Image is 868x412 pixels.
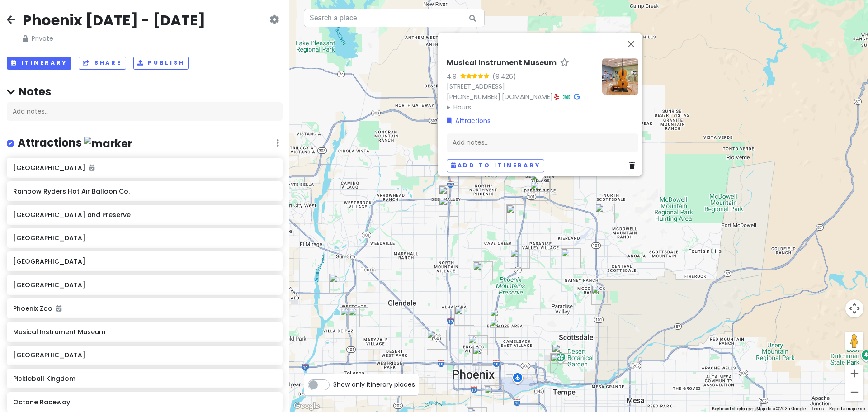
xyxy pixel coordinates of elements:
a: Terms (opens in new tab) [811,406,824,411]
div: Musical Instrument Museum [530,181,550,201]
div: Allora Gelato [561,248,581,268]
h6: [GEOGRAPHIC_DATA] [13,257,276,265]
div: Taco Boys [348,307,368,327]
button: Zoom in [845,365,863,383]
a: Delete place [629,161,638,170]
h6: [GEOGRAPHIC_DATA] [13,351,276,359]
div: Taco Boy's [472,346,492,366]
div: Desert Botanical Garden [552,344,571,364]
div: Church In Phoenix Inc [439,197,458,217]
h6: [GEOGRAPHIC_DATA] [13,164,276,172]
div: Little Miss BBQ-Sunnyslope [473,261,493,281]
h6: [GEOGRAPHIC_DATA] [13,281,276,289]
i: Tripadvisor [563,94,570,100]
img: Google [292,400,321,412]
a: [DOMAIN_NAME] [502,92,553,101]
h6: Rainbow Ryders Hot Air Balloon Co. [13,187,276,195]
button: Keyboard shortcuts [712,406,751,412]
button: Add to itinerary [447,159,544,172]
a: Star place [560,58,569,68]
div: · · [447,58,595,112]
div: Octane Raceway [591,285,611,305]
div: Phoenix Zoo [550,353,570,373]
div: Hapa Food Company [510,249,530,269]
h6: [GEOGRAPHIC_DATA] [13,234,276,242]
div: Lupita's Hot Dogs [506,204,526,224]
h4: Notes [7,85,283,99]
h6: [GEOGRAPHIC_DATA] and Preserve [13,211,276,219]
a: Attractions [447,116,491,126]
div: Rainbow Ryders Hot Air Balloon Co. [329,274,349,294]
h6: Musical Instrument Museum [13,328,276,336]
div: Nogales Hot Dogs no.2 [490,318,509,338]
div: In-N-Out Burger [340,307,360,327]
input: Search a place [304,9,485,27]
i: Added to itinerary [56,305,61,312]
span: Show only itinerary places [333,379,415,389]
a: Report a map error [829,406,865,411]
a: [PHONE_NUMBER] [447,92,500,101]
div: Add notes... [447,133,638,152]
button: Zoom out [845,383,863,401]
div: In-N-Out Burger [531,172,551,192]
button: Close [620,33,642,55]
span: Private [23,33,205,43]
button: Share [79,57,126,70]
h6: Octane Raceway [13,398,276,406]
button: Drag Pegman onto the map to open Street View [845,332,863,350]
div: In-N-Out Burger [439,185,458,205]
h2: Phoenix [DATE] - [DATE] [23,11,205,30]
div: In-N-Out Burger [490,308,509,328]
h6: Phoenix Zoo [13,304,276,313]
button: Publish [133,57,189,70]
span: Map data ©2025 Google [756,406,806,411]
img: marker [84,137,132,151]
div: Heard Museum [468,335,488,355]
button: Map camera controls [845,299,863,317]
div: Tambayan Filipino Food [454,306,474,326]
button: Itinerary [7,57,71,70]
div: The Thumb [595,204,615,223]
summary: Hours [447,102,595,112]
div: 4.9 [447,71,460,81]
div: El Caprichoso Sonoran Hotdogs [427,330,447,350]
i: Google Maps [574,94,580,100]
div: Add notes... [7,102,283,121]
a: Open this area in Google Maps (opens a new window) [292,400,321,412]
h6: Musical Instrument Museum [447,58,557,68]
div: Cocina Madrigal Tacos + Tequila [484,385,504,405]
i: Added to itinerary [89,165,94,171]
h4: Attractions [18,136,132,151]
img: Picture of the place [602,58,638,95]
h6: Pickleball Kingdom [13,374,276,383]
div: (9,426) [492,71,516,81]
a: [STREET_ADDRESS] [447,82,505,91]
